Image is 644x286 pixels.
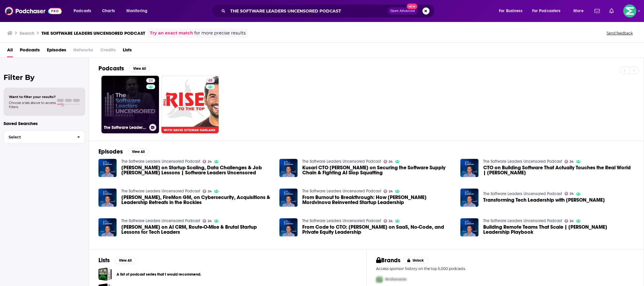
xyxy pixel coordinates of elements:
[390,10,415,12] span: Open Advanced
[623,4,636,18] span: Logged in as LKassela
[384,160,393,163] a: 24
[203,160,212,163] a: 24
[4,73,85,82] h2: Filter By
[483,165,634,175] span: CTO on Building Software That Actually Touches the Real World | [PERSON_NAME]
[528,6,569,16] button: open menu
[121,189,200,194] a: The Software Leaders Uncensored Podcast
[98,148,123,155] h2: Episodes
[460,189,478,207] img: Transforming Tech Leadership with John Mann
[98,268,112,281] span: A list of podcast series that I would recommend.
[161,76,219,133] a: 45
[4,135,72,139] span: Select
[279,159,298,177] img: Kusari CTO Michael Lieberman on Securing the Software Supply Chain & Fighting AI Slop Squatting
[98,65,150,72] a: PodcastsView All
[532,7,561,15] span: For Podcasters
[98,257,110,264] h2: Lists
[101,76,159,133] a: 24The Software Leaders Uncensored Podcast
[499,7,522,15] span: For Business
[389,190,393,193] span: 24
[302,195,453,205] a: From Burnout to Breakthrough: How Lena Skilarova Mordvinova Reinvented Startup Leadership
[376,266,635,271] p: Access sponsor history on the top 5,000 podcasts.
[208,78,212,84] span: 45
[98,148,149,155] a: EpisodesView All
[121,195,272,205] span: [PERSON_NAME], FireMon GM, on Cybersecurity, Acquisitions & Leadership Retreats in the Rockies
[279,189,298,207] img: From Burnout to Breakthrough: How Lena Skilarova Mordvinova Reinvented Startup Leadership
[569,6,591,16] button: open menu
[573,7,583,15] span: More
[121,225,272,235] a: Rick Schott on AI CRM, Route-O-Mise & Brutal Startup Lessons for Tech Leaders
[279,218,298,236] img: From Code to CTO: Jason Gilmore on SaaS, No-Code, and Private Equity Leadership
[9,95,56,99] span: Want to filter your results?
[570,192,574,195] span: 24
[206,78,215,83] a: 45
[102,7,115,15] span: Charts
[374,273,385,285] img: First Pro Logo
[389,160,393,163] span: 24
[115,257,136,264] button: View All
[208,220,212,222] span: 24
[302,195,453,205] span: From Burnout to Breakthrough: How [PERSON_NAME] Mordvinova Reinvented Startup Leadership
[483,165,634,175] a: CTO on Building Software That Actually Touches the Real World | Kumar Srivastava
[20,45,40,57] a: Podcasts
[605,31,635,36] button: Send feedback
[483,218,562,223] a: The Software Leaders Uncensored Podcast
[565,160,574,163] a: 24
[302,225,453,235] a: From Code to CTO: Jason Gilmore on SaaS, No-Code, and Private Equity Leadership
[203,189,212,193] a: 24
[302,165,453,175] span: Kusari CTO [PERSON_NAME] on Securing the Software Supply Chain & Fighting AI Slop Squatting
[407,4,417,9] span: New
[623,4,636,18] button: Show profile menu
[592,6,602,16] a: Show notifications dropdown
[98,6,118,16] a: Charts
[483,197,605,203] span: Transforming Tech Leadership with [PERSON_NAME]
[150,30,193,37] a: Try an exact match
[123,45,132,57] a: Lists
[208,190,212,193] span: 24
[47,45,66,57] a: Episodes
[384,189,393,193] a: 24
[146,78,155,83] a: 24
[121,195,272,205] a: Justin Stouder, FireMon GM, on Cybersecurity, Acquisitions & Leadership Retreats in the Rockies
[570,160,574,163] span: 24
[565,219,574,223] a: 24
[98,159,117,177] img: Jason Tesser on Startup Scaling, Data Challenges & Job Hunt Lessons | Software Leaders Uncensored
[483,159,562,164] a: The Software Leaders Uncensored Podcast
[228,6,388,16] input: Search podcasts, credits, & more...
[483,191,562,196] a: The Software Leaders Uncensored Podcast
[385,277,407,282] span: McDonalds
[495,6,530,16] button: open menu
[203,219,212,223] a: 24
[623,4,636,18] img: User Profile
[149,78,153,84] span: 24
[483,225,634,235] a: Building Remote Teams That Scale | Jim Olsen’s Leadership Playbook
[121,218,200,223] a: The Software Leaders Uncensored Podcast
[302,159,381,164] a: The Software Leaders Uncensored Podcast
[208,160,212,163] span: 24
[460,159,478,177] img: CTO on Building Software That Actually Touches the Real World | Kumar Srivastava
[483,225,634,235] span: Building Remote Teams That Scale | [PERSON_NAME] Leadership Playbook
[121,165,272,175] span: [PERSON_NAME] on Startup Scaling, Data Challenges & Job [PERSON_NAME] Lessons | Software Leaders ...
[302,189,381,194] a: The Software Leaders Uncensored Podcast
[565,192,574,195] a: 24
[98,65,124,72] h2: Podcasts
[98,189,117,207] img: Justin Stouder, FireMon GM, on Cybersecurity, Acquisitions & Leadership Retreats in the Rockies
[607,6,616,16] a: Show notifications dropdown
[302,225,453,235] span: From Code to CTO: [PERSON_NAME] on SaaS, No-Code, and Private Equity Leadership
[74,7,91,15] span: Podcasts
[460,218,478,236] img: Building Remote Teams That Scale | Jim Olsen’s Leadership Playbook
[117,271,201,278] a: A list of podcast series that I would recommend.
[384,219,393,223] a: 24
[7,45,13,57] a: All
[20,30,34,36] h3: Search
[98,218,117,236] img: Rick Schott on AI CRM, Route-O-Mise & Brutal Startup Lessons for Tech Leaders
